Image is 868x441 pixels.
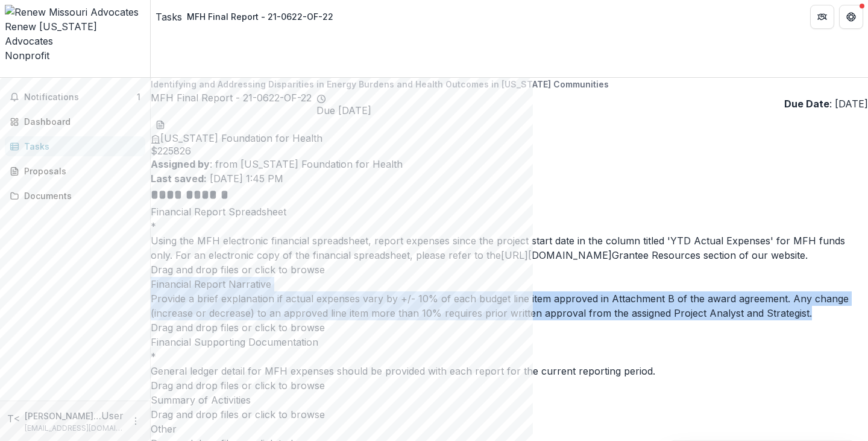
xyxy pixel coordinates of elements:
[151,393,868,407] p: Summary of Activities
[151,291,868,320] div: Provide a brief explanation if actual expenses vary by +/- 10% of each budget line item approved ...
[151,90,312,116] h2: MFH Final Report - 21-0622-OF-22
[25,423,124,434] p: [EMAIL_ADDRESS][DOMAIN_NAME]
[187,10,333,23] div: MFH Final Report - 21-0622-OF-22
[5,5,145,19] img: Renew Missouri Advocates
[151,335,868,349] p: Financial Supporting Documentation
[151,422,868,436] p: Other
[25,410,101,422] p: [PERSON_NAME] <[PERSON_NAME][EMAIL_ADDRESS][DOMAIN_NAME]>
[255,408,325,420] span: click to browse
[151,378,325,393] p: Drag and drop files or
[5,136,145,156] a: Tasks
[128,414,143,428] button: More
[137,92,140,102] span: 1
[5,161,145,181] a: Proposals
[151,364,868,378] div: General ledger detail for MFH expenses should be provided with each report for the current report...
[151,277,868,291] p: Financial Report Narrative
[7,411,20,426] div: Tori Cheatham <tori@renewmo.org>
[501,249,612,261] a: [URL][DOMAIN_NAME]
[151,78,868,90] p: Identifying and Addressing Disparities in Energy Burdens and Health Outcomes in [US_STATE] Commun...
[5,19,145,48] div: Renew [US_STATE] Advocates
[151,171,868,186] p: [DATE] 1:45 PM
[151,158,210,170] strong: Assigned by
[156,10,182,24] a: Tasks
[24,140,136,153] div: Tasks
[24,115,136,128] div: Dashboard
[151,233,868,262] div: Using the MFH electronic financial spreadsheet, report expenses since the project start date in t...
[5,49,49,62] span: Nonprofit
[255,379,325,392] span: click to browse
[255,264,325,276] span: click to browse
[156,8,338,25] nav: breadcrumb
[316,105,371,116] span: Due [DATE]
[5,87,145,107] button: Notifications1
[151,205,868,219] p: Financial Report Spreadsheet
[101,408,124,423] p: User
[151,145,868,157] span: $ 225826
[24,92,137,103] span: Notifications
[151,407,325,422] p: Drag and drop files or
[24,189,136,202] div: Documents
[151,173,207,185] strong: Last saved:
[151,157,868,171] p: : from [US_STATE] Foundation for Health
[784,97,868,111] p: : [DATE]
[255,322,325,334] span: click to browse
[156,116,165,131] button: download-word-button
[24,165,136,177] div: Proposals
[5,186,145,206] a: Documents
[151,320,325,335] p: Drag and drop files or
[784,98,829,110] strong: Due Date
[151,262,325,277] p: Drag and drop files or
[810,5,834,29] button: Partners
[160,132,322,144] span: [US_STATE] Foundation for Health
[5,112,145,132] a: Dashboard
[839,5,863,29] button: Get Help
